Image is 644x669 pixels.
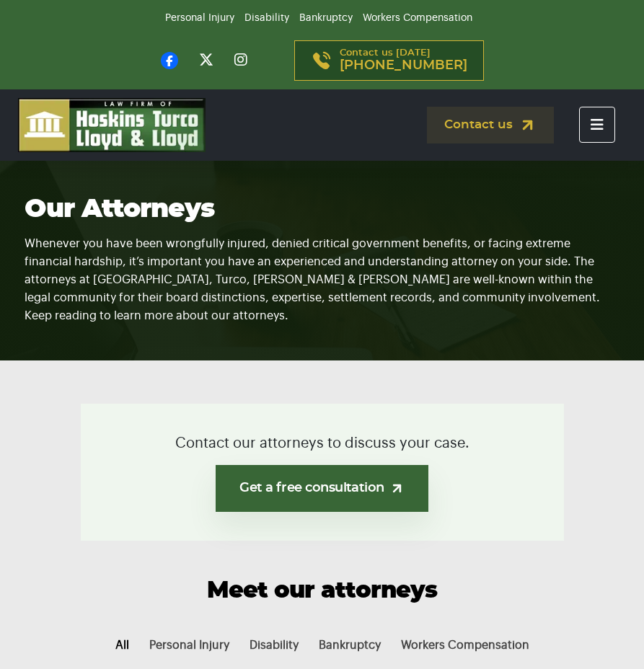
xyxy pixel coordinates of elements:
a: Personal Injury [165,13,234,23]
a: Contact us [DATE][PHONE_NUMBER] [294,40,484,81]
a: Contact us [427,107,554,143]
button: Disability [239,622,309,668]
h2: Meet our attorneys [81,577,564,604]
img: arrow-up-right-light.svg [389,481,405,496]
div: Contact our attorneys to discuss your case. [81,404,564,541]
a: Bankruptcy [299,13,353,23]
button: Toggle navigation [579,107,615,143]
button: Personal Injury [139,622,239,668]
a: Get a free consultation [216,465,428,512]
button: Workers Compensation [391,622,539,668]
button: Bankruptcy [309,622,391,668]
span: [PHONE_NUMBER] [340,58,467,73]
img: logo [18,98,206,152]
button: All [105,622,139,668]
p: Contact us [DATE] [340,48,467,73]
h1: Our Attorneys [25,194,619,224]
a: Disability [244,13,289,23]
p: Whenever you have been wrongfully injured, denied critical government benefits, or facing extreme... [25,224,619,325]
a: Workers Compensation [363,13,472,23]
